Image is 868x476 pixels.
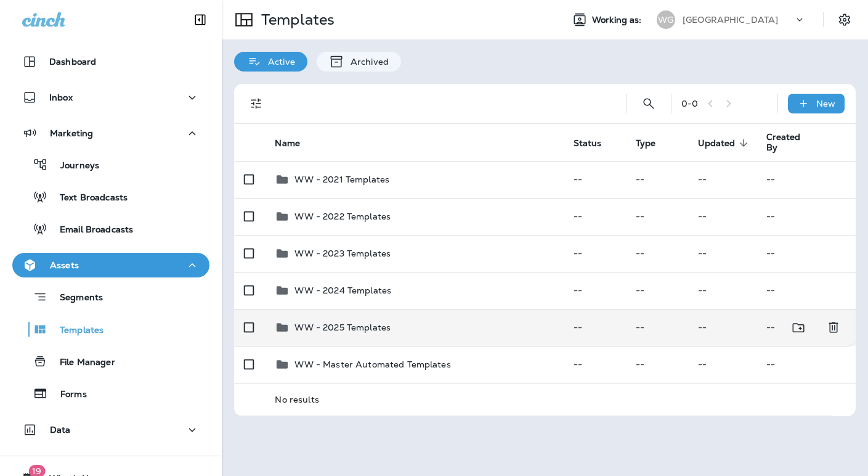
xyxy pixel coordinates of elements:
[50,425,71,435] p: Data
[12,284,209,310] button: Segments
[564,272,626,309] td: --
[47,224,133,236] p: Email Broadcasts
[756,346,856,383] td: --
[626,161,688,198] td: --
[12,316,209,342] button: Templates
[12,417,209,442] button: Data
[786,315,811,340] button: Move to folder
[12,85,209,110] button: Inbox
[294,322,391,332] p: WW - 2025 Templates
[244,91,269,116] button: Filters
[636,91,661,116] button: Search Templates
[48,389,87,401] p: Forms
[49,57,96,67] p: Dashboard
[636,138,656,149] span: Type
[756,272,856,309] td: --
[256,10,335,29] p: Templates
[756,161,856,198] td: --
[688,346,756,383] td: --
[698,137,752,149] span: Updated
[50,128,93,138] p: Marketing
[48,160,99,172] p: Journeys
[766,132,810,153] span: Created By
[294,248,391,258] p: WW - 2023 Templates
[756,235,856,272] td: --
[766,132,826,153] span: Created By
[626,272,688,309] td: --
[294,174,389,184] p: WW - 2021 Templates
[683,15,778,25] p: [GEOGRAPHIC_DATA]
[47,325,103,337] p: Templates
[688,272,756,309] td: --
[262,57,295,67] p: Active
[275,138,300,149] span: Name
[275,137,316,149] span: Name
[698,138,736,149] span: Updated
[12,184,209,210] button: Text Broadcasts
[626,346,688,383] td: --
[12,253,209,277] button: Assets
[12,380,209,406] button: Forms
[265,383,830,416] td: No results
[564,309,626,346] td: --
[688,309,756,346] td: --
[12,121,209,146] button: Marketing
[50,260,79,270] p: Assets
[681,99,698,109] div: 0 - 0
[344,57,389,67] p: Archived
[574,137,618,149] span: Status
[821,315,846,340] button: Delete
[47,292,103,305] p: Segments
[12,152,209,178] button: Journeys
[294,211,391,221] p: WW - 2022 Templates
[294,285,391,295] p: WW - 2024 Templates
[12,348,209,374] button: File Manager
[834,9,856,31] button: Settings
[688,161,756,198] td: --
[816,99,835,109] p: New
[47,357,115,369] p: File Manager
[636,137,672,149] span: Type
[183,7,217,32] button: Collapse Sidebar
[592,15,644,25] span: Working as:
[12,49,209,74] button: Dashboard
[756,198,856,235] td: --
[688,198,756,235] td: --
[756,309,831,346] td: --
[626,235,688,272] td: --
[564,198,626,235] td: --
[12,216,209,242] button: Email Broadcasts
[564,346,626,383] td: --
[688,235,756,272] td: --
[47,192,128,204] p: Text Broadcasts
[564,235,626,272] td: --
[564,161,626,198] td: --
[657,10,675,29] div: WG
[294,359,450,369] p: WW - Master Automated Templates
[626,198,688,235] td: --
[49,92,73,102] p: Inbox
[574,138,602,149] span: Status
[626,309,688,346] td: --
